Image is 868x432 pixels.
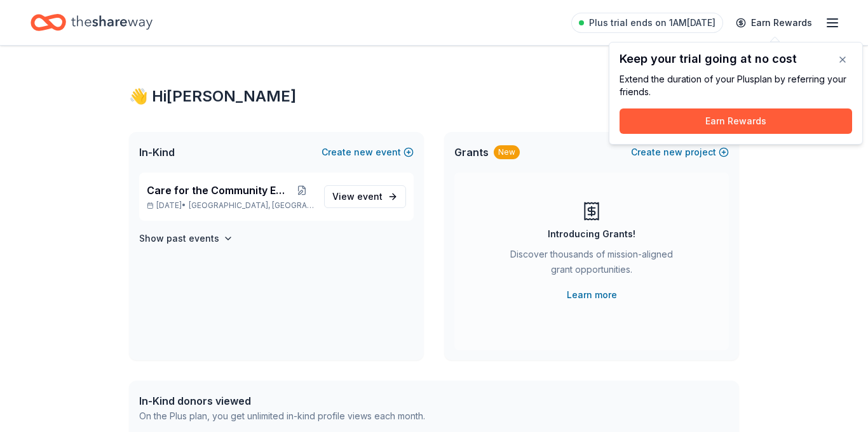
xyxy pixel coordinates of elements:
button: Earn Rewards [620,108,852,134]
div: New [494,145,520,159]
div: Discover thousands of mission-aligned grant opportunities. [505,247,678,282]
div: On the Plus plan, you get unlimited in-kind profile views each month. [139,409,425,424]
div: Extend the duration of your Plus plan by referring your friends. [620,73,852,98]
div: 👋 Hi [PERSON_NAME] [129,86,739,107]
button: Show past events [139,231,233,246]
span: Grants [454,145,489,160]
a: View event [324,185,406,208]
span: new [663,145,682,160]
span: new [354,145,373,160]
button: Createnewevent [322,145,414,160]
h4: Show past events [139,231,219,246]
span: Care for the Community Event [147,183,290,198]
span: In-Kind [139,145,175,160]
div: In-Kind donors viewed [139,393,425,409]
p: [DATE] • [147,200,314,211]
a: Learn more [567,287,617,303]
button: Createnewproject [631,145,729,160]
span: [GEOGRAPHIC_DATA], [GEOGRAPHIC_DATA] [189,200,314,211]
span: event [357,191,383,202]
div: Keep your trial going at no cost [620,53,852,65]
a: Earn Rewards [728,11,820,34]
div: Introducing Grants! [548,226,635,242]
a: Plus trial ends on 1AM[DATE] [571,13,723,33]
a: Home [31,8,153,37]
span: Plus trial ends on 1AM[DATE] [589,15,715,30]
span: View [332,189,383,204]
